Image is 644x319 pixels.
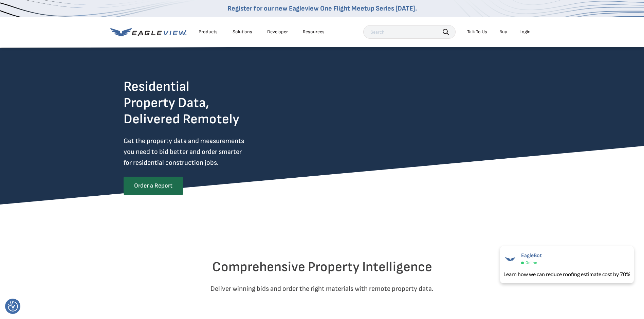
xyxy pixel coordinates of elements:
[124,259,521,275] h2: Comprehensive Property Intelligence
[124,177,183,195] a: Order a Report
[503,252,517,266] img: EagleBot
[519,29,531,35] div: Login
[363,25,456,39] input: Search
[233,29,252,35] div: Solutions
[503,270,630,278] div: Learn how we can reduce roofing estimate cost by 70%
[467,29,487,35] div: Talk To Us
[8,301,18,312] button: Consent Preferences
[124,283,521,294] p: Deliver winning bids and order the right materials with remote property data.
[8,301,18,312] img: Revisit consent button
[124,78,239,127] h2: Residential Property Data, Delivered Remotely
[124,136,272,168] p: Get the property data and measurements you need to bid better and order smarter for residential c...
[521,252,542,259] span: EagleBot
[199,29,218,35] div: Products
[303,29,325,35] div: Resources
[499,29,507,35] a: Buy
[227,4,417,13] a: Register for our new Eagleview One Flight Meetup Series [DATE].
[526,260,537,265] span: Online
[267,29,288,35] a: Developer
